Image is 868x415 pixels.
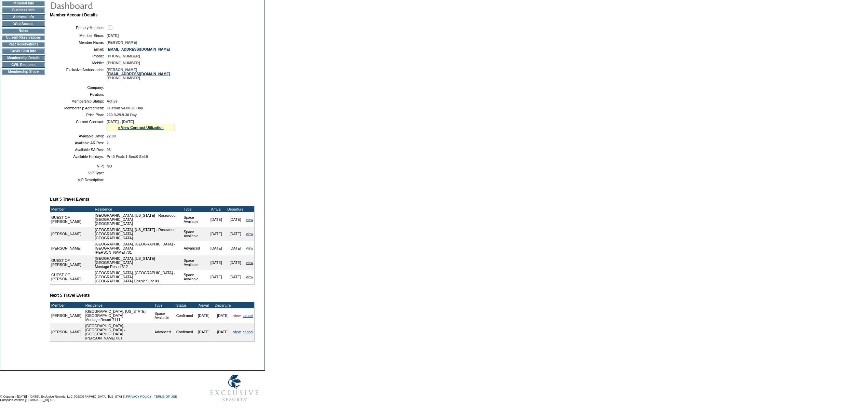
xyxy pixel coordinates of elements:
td: Available Holidays: [53,155,104,159]
span: [DATE] - [DATE] [107,120,134,124]
a: TERMS OF USE [154,395,177,398]
td: [GEOGRAPHIC_DATA], [GEOGRAPHIC_DATA] - [GEOGRAPHIC_DATA] [PERSON_NAME] 701 [94,241,183,255]
a: cancel [243,313,253,318]
b: Next 5 Travel Events [50,293,90,298]
td: Membership Agreement: [53,106,104,110]
td: [GEOGRAPHIC_DATA], [US_STATE] - [GEOGRAPHIC_DATA] Montage Resort 312 [94,255,183,270]
td: [DATE] [207,270,226,284]
a: view [233,330,241,334]
span: [PERSON_NAME] [107,40,137,44]
td: [GEOGRAPHIC_DATA], [GEOGRAPHIC_DATA] - [GEOGRAPHIC_DATA] [PERSON_NAME] 801 [84,323,154,341]
b: Member Account Details [50,13,98,17]
span: [PHONE_NUMBER] [107,54,140,58]
span: Pri:0 Peak:1 Sec:0 Sel:0 [107,155,148,159]
td: [DATE] [226,241,245,255]
td: Arrival [207,206,226,212]
td: Membership Status: [53,99,104,103]
td: Available SA Res: [53,148,104,152]
td: Membership Share [2,69,45,75]
td: CWL Requests [2,62,45,68]
td: Price Plan: [53,113,104,117]
td: VIP: [53,164,104,168]
b: Last 5 Travel Events [50,197,89,202]
span: Active [107,99,118,103]
td: Space Available [183,255,207,270]
td: [DATE] [213,308,232,323]
span: [PERSON_NAME] [PHONE_NUMBER] [107,68,170,80]
td: Residence [94,206,183,212]
a: PRIVACY POLICY [126,395,151,398]
a: cancel [243,330,253,334]
td: [GEOGRAPHIC_DATA], [US_STATE] - [GEOGRAPHIC_DATA] Montage Resort 7111 [84,308,154,323]
span: 2 [107,141,109,145]
td: GUEST OF [PERSON_NAME] [50,212,94,227]
td: Member [50,302,82,308]
td: Confirmed [175,323,194,341]
td: [GEOGRAPHIC_DATA], [US_STATE] - Rosewood [GEOGRAPHIC_DATA] [GEOGRAPHIC_DATA] [94,212,183,227]
td: Exclusive Ambassador: [53,68,104,80]
td: Status [175,302,194,308]
td: Space Available [153,308,175,323]
span: 269.9-29.9 30 Day [107,113,137,117]
td: Space Available [183,270,207,284]
td: Credit Card Info [2,49,45,54]
td: VIP Type: [53,171,104,175]
td: Company: [53,85,104,90]
td: Advanced [153,323,175,341]
td: Past Reservations [2,42,45,47]
td: [DATE] [194,323,213,341]
td: Current Contract: [53,120,104,131]
td: [DATE] [194,308,213,323]
a: » View Contract Utilization [118,125,164,130]
a: view [246,232,253,236]
td: Member Name: [53,40,104,44]
a: view [246,275,253,279]
td: Web Access [2,21,45,27]
td: Current Reservations [2,35,45,40]
td: Membership Details [2,55,45,61]
td: Space Available [183,212,207,227]
td: Member [50,206,94,212]
a: view [246,260,253,265]
td: Available Days: [53,134,104,138]
a: view [246,217,253,222]
td: [DATE] [226,227,245,241]
td: Member Since: [53,34,104,38]
td: Position: [53,92,104,96]
span: NO [107,164,112,168]
td: Type [153,302,175,308]
td: [DATE] [226,255,245,270]
td: [DATE] [226,270,245,284]
td: [GEOGRAPHIC_DATA], [GEOGRAPHIC_DATA] - [GEOGRAPHIC_DATA] [GEOGRAPHIC_DATA] Deluxe Suite #1 [94,270,183,284]
td: Notes [2,28,45,34]
img: Exclusive Resorts [204,371,265,405]
td: Departure [213,302,232,308]
td: Business Info [2,8,45,13]
td: Space Available [183,227,207,241]
a: [EMAIL_ADDRESS][DOMAIN_NAME] [107,72,170,76]
td: [PERSON_NAME] [50,227,94,241]
td: Personal Info [2,1,45,6]
td: [DATE] [207,227,226,241]
td: Departure [226,206,245,212]
td: Email: [53,47,104,51]
td: [GEOGRAPHIC_DATA], [US_STATE] - Rosewood [GEOGRAPHIC_DATA] [GEOGRAPHIC_DATA] [94,227,183,241]
td: Mobile: [53,61,104,65]
td: [PERSON_NAME] [50,308,82,323]
a: view [233,313,241,318]
td: Primary Member: [53,24,104,31]
td: Advanced [183,241,207,255]
td: [PERSON_NAME] [50,323,82,341]
td: Available AR Res: [53,141,104,145]
td: Phone: [53,54,104,58]
td: Residence [84,302,154,308]
td: [DATE] [207,241,226,255]
td: GUEST OF [PERSON_NAME] [50,255,94,270]
td: Type [183,206,207,212]
span: [PHONE_NUMBER] [107,61,140,65]
td: [DATE] [207,255,226,270]
span: Custom v4.08 30 Day [107,106,143,110]
td: Address Info [2,14,45,20]
td: [DATE] [207,212,226,227]
td: [PERSON_NAME] [50,241,94,255]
